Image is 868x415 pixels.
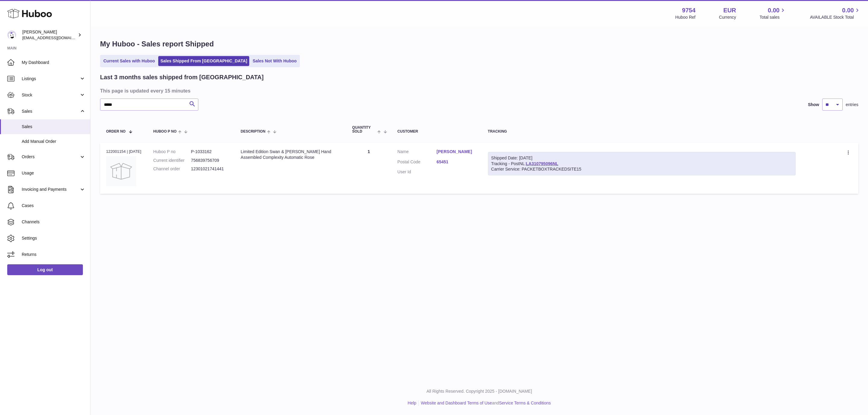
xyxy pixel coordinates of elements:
[250,56,299,66] a: Sales Not With Huboo
[398,149,437,156] dt: Name
[22,154,79,160] span: Orders
[153,166,191,172] dt: Channel order
[398,159,437,166] dt: Postal Code
[153,158,191,163] dt: Current identifier
[723,6,736,14] strong: EUR
[491,166,792,172] div: Carrier Service: PACKETBOXTRACKEDSITE15
[675,14,696,20] div: Huboo Ref
[191,158,229,163] dd: 756839756709
[419,400,551,406] li: and
[499,401,551,405] a: Service Terms & Conditions
[22,124,86,130] span: Sales
[22,235,86,241] span: Settings
[22,76,79,82] span: Listings
[100,73,264,81] h2: Last 3 months sales shipped from [GEOGRAPHIC_DATA]
[22,92,79,98] span: Stock
[22,219,86,225] span: Channels
[241,130,266,134] span: Description
[22,203,86,209] span: Cases
[398,169,437,175] dt: User Id
[106,149,141,154] div: 122001154 | [DATE]
[241,149,340,160] div: Limited Edition Swan & [PERSON_NAME] Hand Assembled Complexity Automatic Rose
[22,252,86,257] span: Returns
[488,130,796,134] div: Tracking
[22,35,89,40] span: [EMAIL_ADDRESS][DOMAIN_NAME]
[346,143,392,194] td: 1
[7,264,83,275] a: Log out
[106,130,126,134] span: Order No
[22,60,86,65] span: My Dashboard
[682,6,696,14] strong: 9754
[106,156,136,186] img: no-photo.jpg
[526,161,558,166] a: LA310795096NL
[22,29,77,41] div: [PERSON_NAME]
[491,155,792,161] div: Shipped Date: [DATE]
[810,6,861,20] a: 0.00 AVAILABLE Stock Total
[95,388,863,394] p: All Rights Reserved. Copyright 2025 - [DOMAIN_NAME]
[421,401,492,405] a: Website and Dashboard Terms of Use
[22,108,79,114] span: Sales
[153,149,191,155] dt: Huboo P no
[191,166,229,172] dd: 12301021741441
[437,159,476,165] a: 65451
[842,6,854,14] span: 0.00
[101,56,157,66] a: Current Sales with Huboo
[810,14,861,20] span: AVAILABLE Stock Total
[437,149,476,155] a: [PERSON_NAME]
[808,102,819,108] label: Show
[759,6,786,20] a: 0.00 Total sales
[398,130,476,134] div: Customer
[22,187,79,192] span: Invoicing and Payments
[759,14,786,20] span: Total sales
[100,87,857,94] h3: This page is updated every 15 minutes
[153,130,177,134] span: Huboo P no
[352,126,376,134] span: Quantity Sold
[22,170,86,176] span: Usage
[408,401,417,405] a: Help
[7,30,16,39] img: info@fieldsluxury.london
[100,39,858,49] h1: My Huboo - Sales report Shipped
[22,139,86,144] span: Add Manual Order
[768,6,780,14] span: 0.00
[158,56,249,66] a: Sales Shipped From [GEOGRAPHIC_DATA]
[846,102,858,108] span: entries
[719,14,736,20] div: Currency
[191,149,229,155] dd: P-1033162
[488,152,796,176] div: Tracking - PostNL:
